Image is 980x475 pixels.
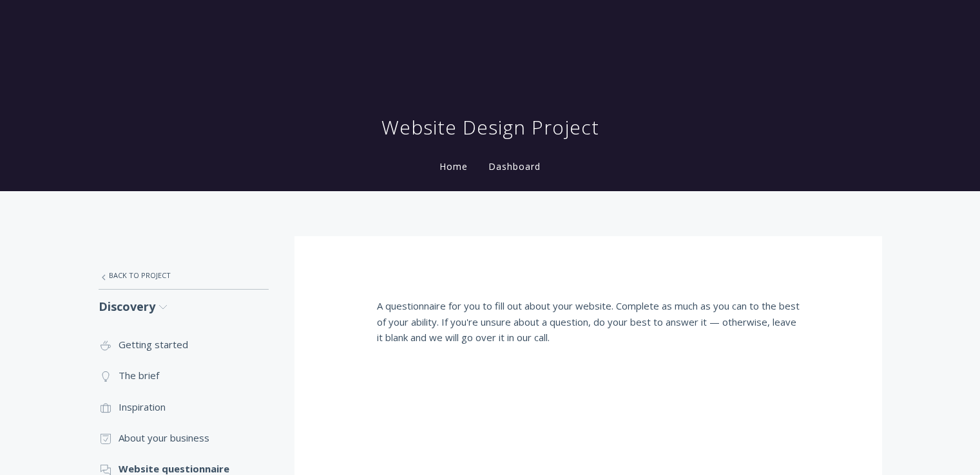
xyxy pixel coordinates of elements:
[377,298,800,345] p: A questionnaire for you to fill out about your website. Complete as much as you can to the best o...
[99,262,269,289] a: Back to Project
[99,422,269,453] a: About your business
[99,360,269,391] a: The brief
[381,115,599,140] h1: Website Design Project
[99,290,269,324] a: Discovery
[99,391,269,422] a: Inspiration
[486,160,543,172] a: Dashboard
[437,160,470,172] a: Home
[99,329,269,360] a: Getting started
